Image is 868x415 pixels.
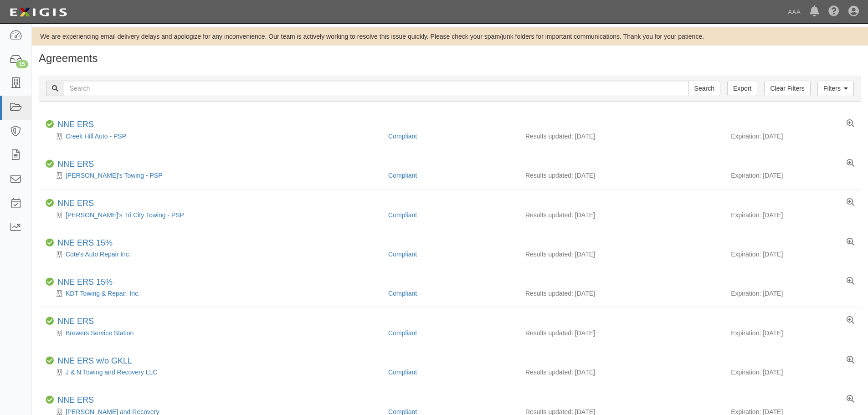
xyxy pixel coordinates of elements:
a: Clear Filters [764,81,810,96]
a: View results summary [847,120,854,128]
div: Results updated: [DATE] [525,171,717,180]
div: Expiration: [DATE] [731,289,854,298]
img: logo-5460c22ac91f19d4615b14bd174203de0afe785f0fc80cf4dbbc73dc1793850b.png [7,4,70,20]
i: Help Center - Complianz [828,6,839,17]
div: Results updated: [DATE] [525,289,717,298]
div: NNE ERS [57,159,94,169]
a: View results summary [847,395,854,404]
a: View results summary [847,159,854,168]
div: We are experiencing email delivery delays and apologize for any inconvenience. Our team is active... [32,32,868,41]
a: Compliant [388,211,417,219]
input: Search [64,81,689,96]
a: NNE ERS [57,317,94,326]
div: Creek Hill Auto - PSP [46,132,381,141]
div: Expiration: [DATE] [731,210,854,220]
a: Creek Hill Auto - PSP [66,133,126,140]
a: AAA [783,3,805,21]
i: Compliant [46,160,54,168]
div: Expiration: [DATE] [731,328,854,338]
a: View results summary [847,238,854,246]
a: Compliant [388,369,417,376]
i: Compliant [46,120,54,128]
i: Compliant [46,199,54,207]
a: Compliant [388,329,417,337]
div: Results updated: [DATE] [525,368,717,377]
a: [PERSON_NAME]'s Towing - PSP [66,172,162,179]
div: NNE ERS [57,120,94,130]
div: NNE ERS w/o GKLL [57,356,132,366]
div: Doug's Towing - PSP [46,171,381,180]
a: Filters [817,81,854,96]
div: Dave's Tri City Towing - PSP [46,210,381,220]
div: KDT Towing & Repair, Inc. [46,289,381,298]
i: Compliant [46,317,54,325]
a: NNE ERS [57,159,94,169]
a: Compliant [388,133,417,140]
a: NNE ERS [57,120,94,129]
div: NNE ERS 15% [57,277,113,287]
input: Search [688,81,720,96]
div: Expiration: [DATE] [731,368,854,377]
div: NNE ERS [57,395,94,405]
i: Compliant [46,357,54,365]
div: Brewers Service Station [46,328,381,338]
a: View results summary [847,199,854,207]
div: Results updated: [DATE] [525,250,717,259]
div: 15 [16,60,28,68]
a: Compliant [388,172,417,179]
div: J & N Towing and Recovery LLC [46,368,381,377]
a: Compliant [388,290,417,297]
div: Expiration: [DATE] [731,171,854,180]
a: NNE ERS 15% [57,238,113,247]
div: NNE ERS [57,317,94,327]
i: Compliant [46,278,54,286]
a: NNE ERS 15% [57,277,113,287]
a: Export [727,81,757,96]
a: [PERSON_NAME]'s Tri City Towing - PSP [66,211,184,219]
div: Results updated: [DATE] [525,328,717,338]
a: NNE ERS [57,199,94,208]
div: Expiration: [DATE] [731,250,854,259]
a: View results summary [847,277,854,286]
a: Compliant [388,251,417,258]
a: NNE ERS w/o GKLL [57,356,132,365]
a: NNE ERS [57,395,94,405]
div: Results updated: [DATE] [525,210,717,220]
h1: Agreements [39,52,861,64]
i: Compliant [46,396,54,404]
a: View results summary [847,356,854,364]
div: NNE ERS 15% [57,238,113,248]
a: Cote's Auto Repair Inc. [66,251,131,258]
div: Results updated: [DATE] [525,132,717,141]
div: NNE ERS [57,199,94,209]
div: Expiration: [DATE] [731,132,854,141]
a: Brewers Service Station [66,329,134,337]
a: J & N Towing and Recovery LLC [66,369,157,376]
div: Cote's Auto Repair Inc. [46,250,381,259]
i: Compliant [46,239,54,247]
a: KDT Towing & Repair, Inc. [66,290,140,297]
a: View results summary [847,317,854,325]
